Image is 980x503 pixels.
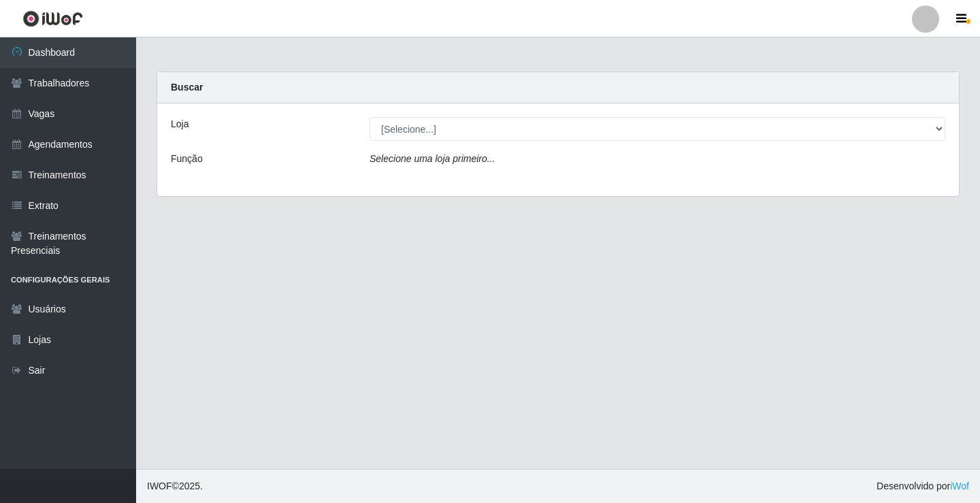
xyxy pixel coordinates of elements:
[171,82,203,93] strong: Buscar
[950,481,969,491] a: iWof
[171,152,203,166] label: Função
[171,117,189,131] label: Loja
[370,153,495,164] i: Selecione uma loja primeiro...
[147,481,172,491] span: IWOF
[147,479,203,493] span: © 2025 .
[22,10,83,27] img: CoreUI Logo
[877,479,969,493] span: Desenvolvido por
